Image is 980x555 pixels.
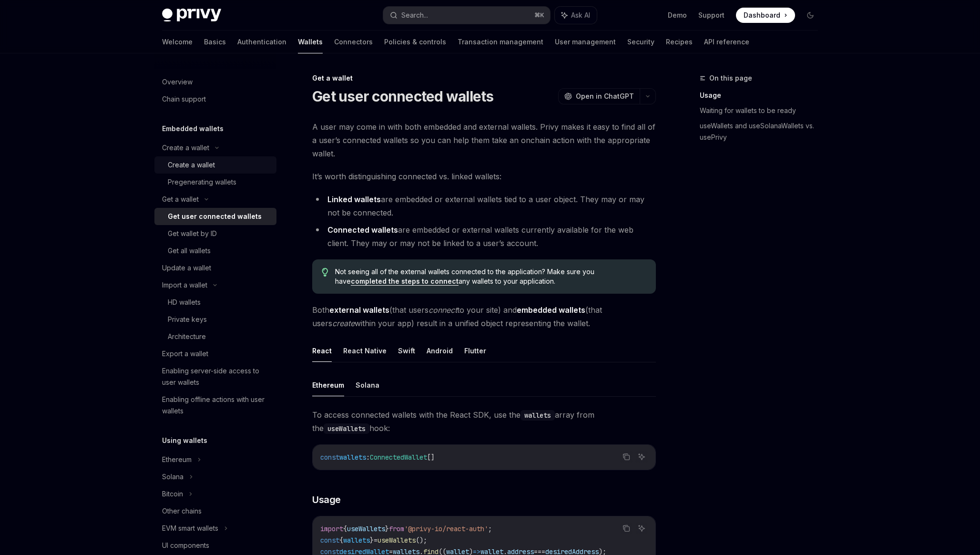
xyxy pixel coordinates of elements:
em: create [332,319,355,328]
a: Waiting for wallets to be ready [700,103,826,118]
a: UI components [154,537,276,554]
a: Authentication [237,31,286,53]
h1: Get user connected wallets [312,88,494,105]
a: Pregenerating wallets [154,174,276,191]
div: Chain support [162,93,206,105]
a: Private keys [154,311,276,328]
span: const [320,453,339,462]
div: Create a wallet [168,159,215,171]
span: Both (that users to your site) and (that users within your app) result in a unified object repres... [312,303,656,330]
a: Welcome [162,31,193,53]
a: Dashboard [736,8,795,23]
strong: external wallets [329,305,389,315]
strong: embedded wallets [517,305,585,315]
button: React [312,339,332,362]
a: Get all wallets [154,242,276,259]
a: Connectors [334,31,373,53]
span: Usage [312,493,341,506]
a: Policies & controls [384,31,446,53]
a: API reference [704,31,749,53]
a: Demo [668,10,687,20]
a: Export a wallet [154,345,276,362]
a: Architecture [154,328,276,345]
a: Get user connected wallets [154,208,276,225]
li: are embedded or external wallets tied to a user object. They may or may not be connected. [312,193,656,219]
div: Get user connected wallets [168,211,262,222]
a: User management [555,31,616,53]
button: Copy the contents from the code block [620,522,633,534]
span: (); [416,536,427,545]
a: completed the steps to connect [351,277,459,286]
button: Search...⌘K [383,7,550,24]
a: Get wallet by ID [154,225,276,242]
div: Overview [162,76,193,88]
button: Swift [398,339,415,362]
span: Dashboard [744,10,780,20]
a: Chain support [154,91,276,108]
div: Ethereum [162,454,192,465]
div: Export a wallet [162,348,208,360]
li: are embedded or external wallets currently available for the web client. They may or may not be l... [312,223,656,250]
code: useWallets [324,423,369,434]
span: A user may come in with both embedded and external wallets. Privy makes it easy to find all of a ... [312,120,656,160]
a: Update a wallet [154,259,276,277]
a: useWallets and useSolanaWallets vs. usePrivy [700,118,826,145]
div: Solana [162,471,184,483]
span: } [385,524,389,533]
span: It’s worth distinguishing connected vs. linked wallets: [312,170,656,183]
div: Private keys [168,314,207,325]
div: Update a wallet [162,262,211,274]
span: [] [427,453,435,462]
div: Get a wallet [312,73,656,83]
div: Enabling server-side access to user wallets [162,365,271,388]
span: ⌘ K [534,11,544,19]
button: Ask AI [555,7,597,24]
button: Open in ChatGPT [558,88,640,104]
span: useWallets [378,536,416,545]
img: dark logo [162,9,221,22]
div: Bitcoin [162,488,183,500]
button: Ethereum [312,374,344,396]
div: Create a wallet [162,142,209,154]
div: Get a wallet [162,194,199,205]
button: Copy the contents from the code block [620,451,633,463]
div: EVM smart wallets [162,523,218,534]
a: Security [627,31,654,53]
a: HD wallets [154,294,276,311]
span: : [366,453,370,462]
span: ; [488,524,492,533]
div: Pregenerating wallets [168,176,236,188]
button: Flutter [464,339,486,362]
span: '@privy-io/react-auth' [404,524,488,533]
div: Search... [401,10,428,21]
span: } [370,536,374,545]
button: Ask AI [635,522,648,534]
span: { [339,536,343,545]
span: Open in ChatGPT [576,92,634,101]
button: Toggle dark mode [803,8,818,23]
div: Other chains [162,505,202,517]
a: Enabling offline actions with user wallets [154,391,276,420]
span: Not seeing all of the external wallets connected to the application? Make sure you have any walle... [335,267,646,286]
a: Wallets [298,31,323,53]
div: HD wallets [168,297,201,308]
a: Create a wallet [154,156,276,174]
div: Get all wallets [168,245,211,257]
button: Solana [356,374,379,396]
div: Get wallet by ID [168,228,217,239]
div: Architecture [168,331,206,342]
span: from [389,524,404,533]
div: Enabling offline actions with user wallets [162,394,271,417]
a: Transaction management [458,31,543,53]
span: wallets [343,536,370,545]
button: React Native [343,339,387,362]
button: Android [427,339,453,362]
span: To access connected wallets with the React SDK, use the array from the hook: [312,408,656,435]
a: Overview [154,73,276,91]
svg: Tip [322,268,328,277]
span: ConnectedWallet [370,453,427,462]
span: { [343,524,347,533]
button: Ask AI [635,451,648,463]
span: On this page [709,72,752,84]
span: Ask AI [571,10,590,20]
